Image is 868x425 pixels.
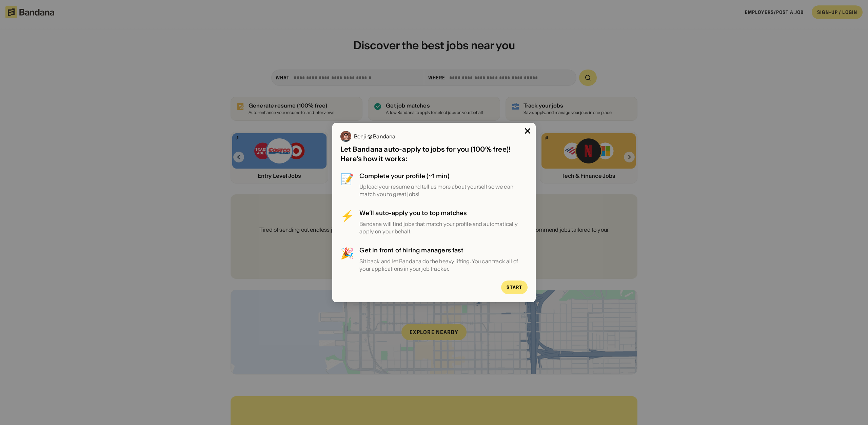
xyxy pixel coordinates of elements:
[507,285,522,290] div: Start
[359,172,528,180] div: Complete your profile (~1 min)
[359,257,528,273] div: Sit back and let Bandana do the heavy lifting. You can track all of your applications in your job...
[340,246,354,272] div: 🎉
[359,220,528,235] div: Bandana will find jobs that match your profile and automatically apply on your behalf.
[340,144,528,163] div: Let Bandana auto-apply to jobs for you (100% free)! Here’s how it works:
[340,209,354,235] div: ⚡️
[359,209,528,217] div: We’ll auto-apply you to top matches
[359,183,528,198] div: Upload your resume and tell us more about yourself so we can match you to great jobs!
[354,134,395,139] div: Benji @ Bandana
[340,131,351,142] img: Benji @ Bandana
[340,172,354,198] div: 📝
[359,246,528,254] div: Get in front of hiring managers fast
